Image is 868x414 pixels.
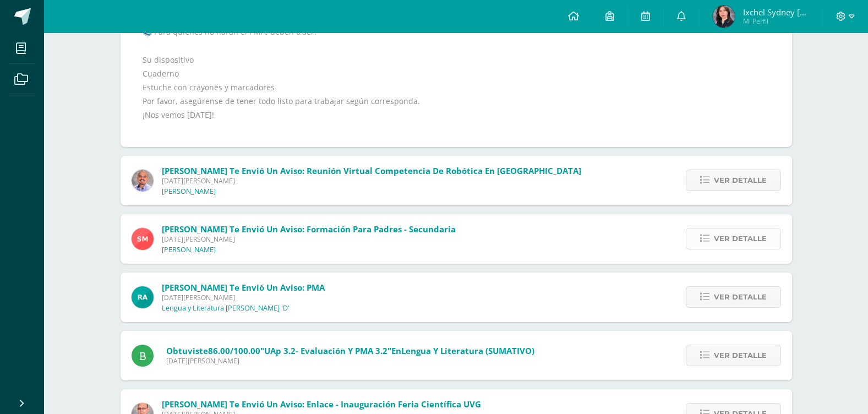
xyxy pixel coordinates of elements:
span: Ixchel Sydney [PERSON_NAME] [PERSON_NAME] [743,7,809,18]
span: Ver detalle [714,228,767,249]
span: [PERSON_NAME] te envió un aviso: Reunión virtual competencia de robótica en [GEOGRAPHIC_DATA] [162,165,581,176]
img: 3f16ab4277534182f7003f10328dc66e.png [713,6,735,28]
span: Ver detalle [714,170,767,190]
p: Lengua y Literatura [PERSON_NAME] 'D' [162,304,290,313]
span: "UAp 3.2- Evaluación y PMA 3.2" [260,345,391,356]
span: [DATE][PERSON_NAME] [162,293,325,302]
span: Obtuviste en [166,345,534,356]
span: Ver detalle [714,345,767,366]
span: [DATE][PERSON_NAME] [162,235,456,244]
span: Ver detalle [714,287,767,307]
span: [DATE][PERSON_NAME] [166,356,534,366]
span: [DATE][PERSON_NAME] [162,176,581,186]
span: [PERSON_NAME] te envió un aviso: Enlace - Inauguración Feria Científica UVG [162,399,481,410]
p: [PERSON_NAME] [162,246,216,254]
span: Mi Perfil [743,17,809,26]
span: 86.00/100.00 [208,345,260,356]
span: Lengua y Literatura (SUMATIVO) [401,345,534,356]
img: f4ddca51a09d81af1cee46ad6847c426.png [132,170,154,192]
span: [PERSON_NAME] te envió un aviso: PMA [162,282,325,293]
img: d166cc6b6add042c8d443786a57c7763.png [132,286,154,308]
p: [PERSON_NAME] [162,187,216,196]
span: [PERSON_NAME] te envió un aviso: Formación para padres - Secundaria [162,224,456,235]
img: a4c9654d905a1a01dc2161da199b9124.png [132,228,154,250]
